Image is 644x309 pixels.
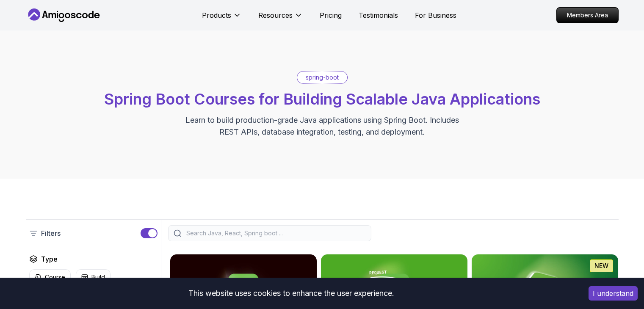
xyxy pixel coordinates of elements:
p: Filters [41,228,61,238]
p: spring-boot [306,73,339,82]
button: Accept cookies [589,286,638,301]
a: Testimonials [359,10,398,20]
div: This website uses cookies to enhance the user experience. [6,284,576,303]
a: Members Area [556,7,619,23]
p: Course [45,273,65,281]
a: Pricing [320,10,342,20]
button: Course [29,269,71,285]
p: NEW [594,262,608,270]
button: Resources [258,10,303,27]
h2: Type [41,254,58,264]
p: Products [202,10,231,20]
button: Build [76,269,111,285]
p: Members Area [557,8,618,23]
input: Search Java, React, Spring boot ... [185,229,366,237]
p: Resources [258,10,293,20]
a: For Business [415,10,456,20]
button: Products [202,10,241,27]
p: Build [91,273,105,281]
p: Learn to build production-grade Java applications using Spring Boot. Includes REST APIs, database... [180,114,464,138]
span: Spring Boot Courses for Building Scalable Java Applications [104,90,540,108]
